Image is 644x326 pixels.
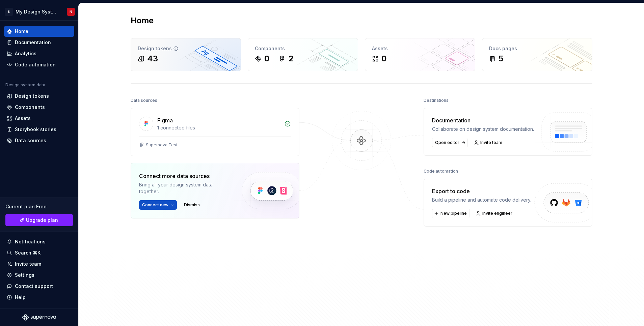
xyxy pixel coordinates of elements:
span: Dismiss [184,202,200,208]
div: Analytics [15,50,36,57]
div: Settings [15,272,34,278]
div: Supernova Test [146,142,178,148]
a: Upgrade plan [5,214,73,226]
a: Invite engineer [474,209,515,218]
div: S [5,8,13,16]
div: 5 [499,53,503,64]
span: Invite engineer [482,211,512,216]
div: Documentation [432,116,534,124]
a: Figma1 connected filesSupernova Test [131,108,299,156]
span: New pipeline [440,211,467,216]
div: 1 connected files [157,124,280,131]
div: Contact support [15,283,53,290]
a: Components02 [248,38,358,71]
div: Home [15,28,28,35]
a: Data sources [4,135,74,146]
a: Home [4,26,74,37]
h2: Home [131,15,154,26]
div: 0 [264,53,269,64]
div: Code automation [424,167,458,176]
div: Documentation [15,39,51,46]
a: Components [4,102,74,113]
a: Settings [4,270,74,280]
button: Dismiss [181,200,203,210]
span: Upgrade plan [26,217,58,224]
div: Components [15,104,45,111]
span: Invite team [480,140,502,145]
a: Invite team [472,138,505,147]
a: Code automation [4,59,74,70]
div: Notifications [15,238,46,245]
div: Data sources [15,137,46,144]
div: Figma [157,116,173,124]
div: Data sources [131,96,157,105]
div: Export to code [432,187,531,195]
div: Assets [15,115,31,122]
div: Search ⌘K [15,249,41,256]
span: Connect new [142,202,168,208]
a: Documentation [4,37,74,48]
button: Connect new [139,200,177,210]
div: Build a pipeline and automate code delivery. [432,197,531,203]
div: Docs pages [489,45,585,52]
div: Assets [372,45,468,52]
a: Docs pages5 [482,38,592,71]
div: My Design System [16,8,59,15]
div: Destinations [424,96,449,105]
div: 43 [147,53,158,64]
div: Bring all your design system data together. [139,181,230,195]
div: Storybook stories [15,126,56,133]
svg: Supernova Logo [22,314,56,321]
a: Open editor [432,138,468,147]
div: Code automation [15,61,56,68]
a: Assets0 [365,38,475,71]
div: Collaborate on design system documentation. [432,126,534,132]
button: Search ⌘K [4,247,74,258]
a: Analytics [4,48,74,59]
div: Connect more data sources [139,172,230,180]
a: Invite team [4,259,74,269]
button: Contact support [4,281,74,292]
a: Storybook stories [4,124,74,135]
a: Design tokens [4,91,74,101]
div: Invite team [15,261,41,267]
button: Help [4,292,74,303]
div: Design tokens [15,93,49,99]
span: Open editor [435,140,459,145]
div: Current plan : Free [5,203,73,210]
div: 0 [381,53,386,64]
div: 2 [288,53,293,64]
div: Components [255,45,351,52]
a: Assets [4,113,74,124]
div: Design system data [5,82,45,88]
div: N [70,9,72,14]
div: Design tokens [138,45,234,52]
button: Notifications [4,236,74,247]
a: Design tokens43 [131,38,241,71]
button: New pipeline [432,209,470,218]
button: SMy Design SystemN [1,4,77,19]
div: Help [15,294,26,301]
